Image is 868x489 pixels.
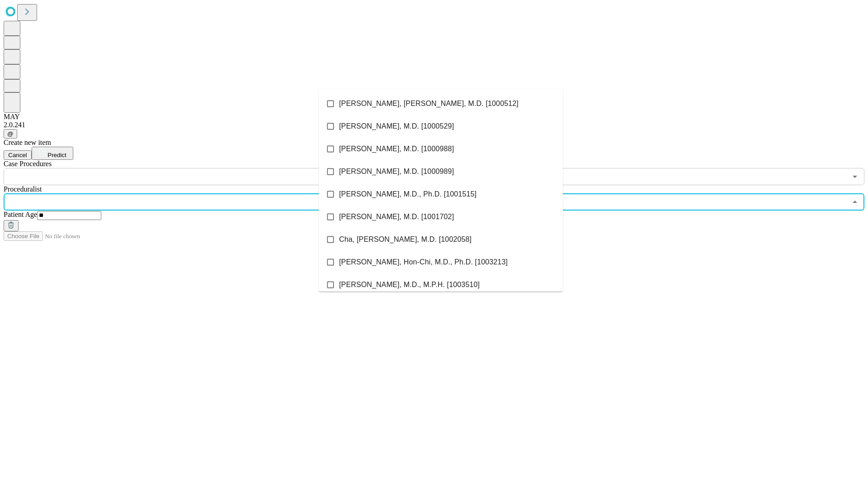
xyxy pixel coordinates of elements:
[4,113,864,121] div: MAY
[4,129,17,139] button: @
[339,189,476,200] span: [PERSON_NAME], M.D., Ph.D. [1001515]
[47,152,66,158] span: Predict
[339,98,519,109] span: [PERSON_NAME], [PERSON_NAME], M.D. [1000512]
[849,196,861,208] button: Close
[4,121,864,129] div: 2.0.241
[339,144,454,154] span: [PERSON_NAME], M.D. [1000988]
[7,130,14,137] span: @
[4,139,51,146] span: Create new item
[339,257,508,268] span: [PERSON_NAME], Hon-Chi, M.D., Ph.D. [1003213]
[4,160,52,168] span: Scheduled Procedure
[339,166,454,177] span: [PERSON_NAME], M.D. [1000989]
[8,152,27,158] span: Cancel
[339,234,472,245] span: Cha, [PERSON_NAME], M.D. [1002058]
[4,150,32,160] button: Cancel
[849,170,861,183] button: Open
[339,121,454,132] span: [PERSON_NAME], M.D. [1000529]
[339,211,454,222] span: [PERSON_NAME], M.D. [1001702]
[32,147,73,160] button: Predict
[339,279,480,290] span: [PERSON_NAME], M.D., M.P.H. [1003510]
[4,211,37,218] span: Patient Age
[4,185,42,193] span: Proceduralist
